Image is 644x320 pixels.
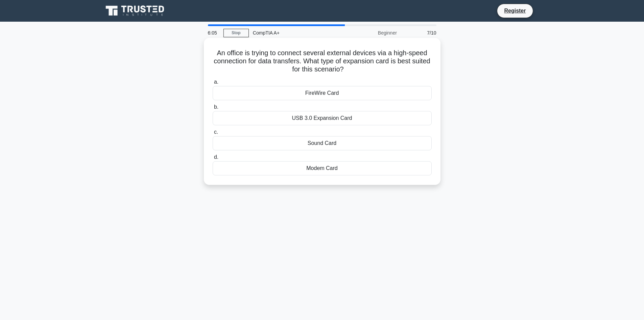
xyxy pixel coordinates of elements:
div: Modem Card [213,161,432,175]
a: Stop [223,29,249,37]
span: a. [214,79,218,85]
span: b. [214,104,218,110]
div: 7/10 [401,26,440,40]
div: USB 3.0 Expansion Card [213,111,432,125]
div: FireWire Card [213,86,432,100]
span: d. [214,154,218,160]
div: CompTIA A+ [249,26,342,40]
div: Beginner [342,26,401,40]
div: Sound Card [213,136,432,150]
h5: An office is trying to connect several external devices via a high-speed connection for data tran... [212,49,432,74]
div: 6:05 [204,26,223,40]
a: Register [500,6,530,15]
span: c. [214,129,218,135]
